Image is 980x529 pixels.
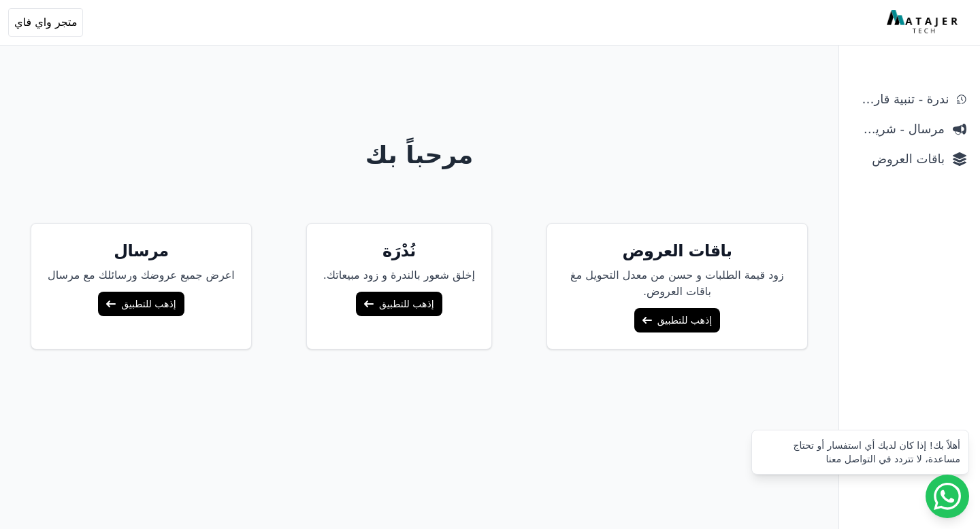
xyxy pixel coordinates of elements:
img: MatajerTech Logo [887,10,961,35]
a: إذهب للتطبيق [98,292,184,316]
div: أهلاً بك! إذا كان لديك أي استفسار أو تحتاج مساعدة، لا تتردد في التواصل معنا [760,439,960,466]
button: متجر واي فاي [8,8,83,37]
p: إخلق شعور بالندرة و زود مبيعاتك. [323,267,475,284]
a: إذهب للتطبيق [634,308,720,332]
p: زود قيمة الطلبات و حسن من معدل التحويل مغ باقات العروض. [563,267,791,300]
h5: نُدْرَة [323,240,475,262]
h5: مرسال [48,240,235,262]
h5: باقات العروض [563,240,791,262]
a: إذهب للتطبيق [356,292,442,316]
span: متجر واي فاي [14,14,77,31]
span: باقات العروض [853,150,945,169]
span: ندرة - تنبية قارب علي النفاذ [853,90,949,109]
p: اعرض جميع عروضك ورسائلك مع مرسال [48,267,235,284]
span: مرسال - شريط دعاية [853,120,945,139]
